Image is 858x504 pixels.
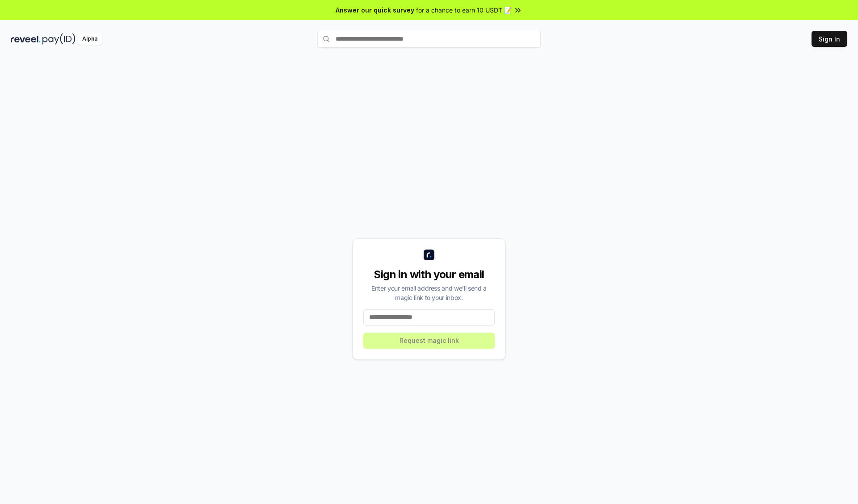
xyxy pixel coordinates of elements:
div: Enter your email address and we’ll send a magic link to your inbox. [363,283,495,302]
img: reveel_dark [11,33,41,45]
img: logo_small [424,250,434,260]
div: Alpha [77,33,102,45]
button: Sign In [812,31,847,47]
img: pay_id [42,33,76,45]
span: Answer our quick survey [336,5,414,15]
div: Sign in with your email [363,267,495,282]
span: for a chance to earn 10 USDT 📝 [416,5,512,15]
